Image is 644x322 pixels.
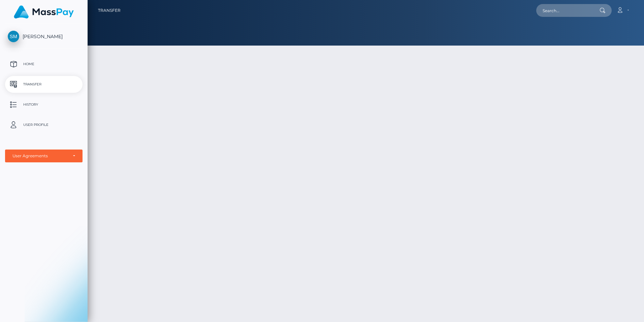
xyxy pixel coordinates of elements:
[5,150,83,162] button: User Agreements
[12,153,68,159] div: User Agreements
[5,96,83,113] a: History
[8,59,80,69] p: Home
[5,33,83,39] span: [PERSON_NAME]
[5,76,83,93] a: Transfer
[8,79,80,89] p: Transfer
[5,56,83,73] a: Home
[8,120,80,130] p: User Profile
[8,100,80,110] p: History
[14,5,74,19] img: MassPay
[98,3,121,18] a: Transfer
[536,4,600,17] input: Search...
[5,116,83,133] a: User Profile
